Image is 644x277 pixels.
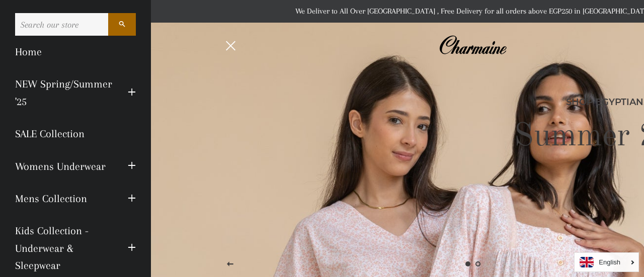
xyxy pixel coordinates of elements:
[580,257,633,267] a: English
[599,259,620,265] i: English
[8,150,120,182] a: Womens Underwear
[439,34,507,56] img: Charmaine Egypt
[8,36,143,68] a: Home
[8,118,143,150] a: SALE Collection
[8,68,120,118] a: NEW Spring/Summer '25
[15,13,108,36] input: Search our store
[218,252,243,277] button: Previous slide
[463,259,473,269] a: Slide 1, current
[8,182,120,215] a: Mens Collection
[473,259,483,269] a: Load slide 2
